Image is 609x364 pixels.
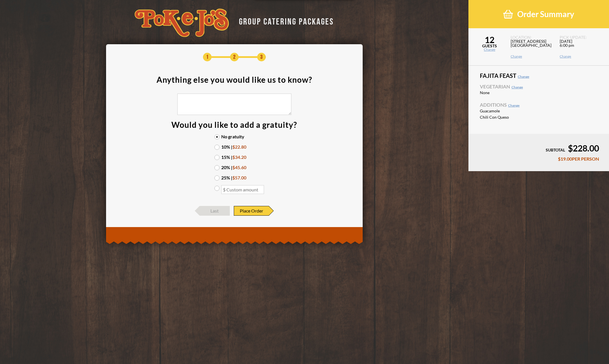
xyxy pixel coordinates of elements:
span: $22.80 [232,144,246,149]
div: $228.00 [478,144,599,152]
span: Additions [480,102,598,107]
span: 3 [257,53,266,61]
label: 15% | [214,155,254,159]
span: 2 [230,53,239,61]
span: Last [200,206,230,216]
span: $45.60 [232,165,246,170]
span: [DATE] 6:00 pm [560,39,602,55]
div: Would you like to add a gratuity? [171,121,297,129]
a: Change [468,48,511,51]
div: $19.00 PER PERSON [478,157,599,161]
span: PICK UP DATE: [560,35,602,39]
span: Fajita Feast [480,73,598,78]
span: Chili Con Queso [480,115,530,119]
img: shopping-basket-3cad201a.png [503,9,513,19]
a: Change [508,103,519,108]
span: Vegetarian [480,84,598,89]
span: 12 [468,35,511,44]
label: 25% | [214,175,254,180]
span: $57.00 [232,175,246,180]
div: Anything else you would like us to know? [157,76,312,84]
span: SUBTOTAL [546,147,565,152]
img: logo-34603ddf.svg [135,9,229,37]
a: Change [511,85,523,89]
div: GROUP CATERING PACKAGES [235,15,334,26]
span: 1 [203,53,212,61]
span: GUESTS [468,44,511,48]
a: Change [560,55,602,58]
span: Guacamole [480,109,530,113]
a: Change [511,55,553,58]
li: None [480,90,598,95]
span: Order Summary [517,9,574,19]
label: 20% | [214,165,254,170]
span: $34.20 [232,154,246,160]
label: No gratuity [214,134,254,139]
span: Place Order [234,206,269,216]
span: LOCATION: [511,35,553,39]
input: $ Custom amount [221,185,264,194]
a: Change [518,74,529,79]
span: [STREET_ADDRESS] [GEOGRAPHIC_DATA] [511,39,553,55]
label: 10% | [214,145,254,149]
